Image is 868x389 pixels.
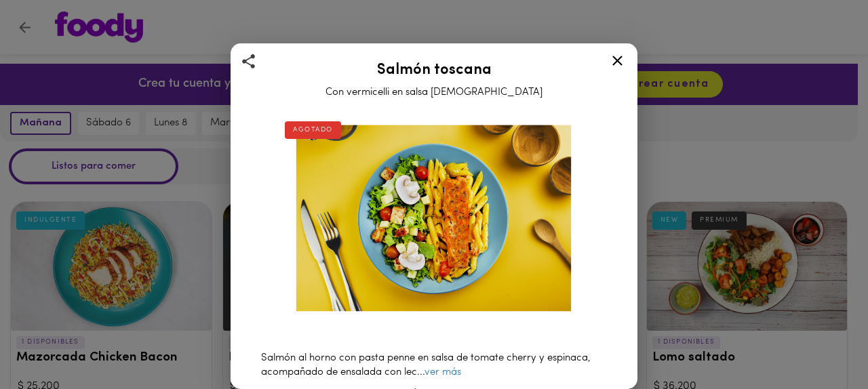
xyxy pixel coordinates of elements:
[261,353,591,377] span: Salmón al horno con pasta penne en salsa de tomate cherry y espinaca, acompañado de ensalada con ...
[789,310,854,375] iframe: Messagebird Livechat Widget
[425,367,461,377] a: ver más
[285,121,341,139] div: AGOTADO
[248,62,620,79] h2: Salmón toscana
[325,87,542,98] span: Con vermicelli en salsa [DEMOGRAPHIC_DATA]
[279,110,589,329] img: Salmón toscana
